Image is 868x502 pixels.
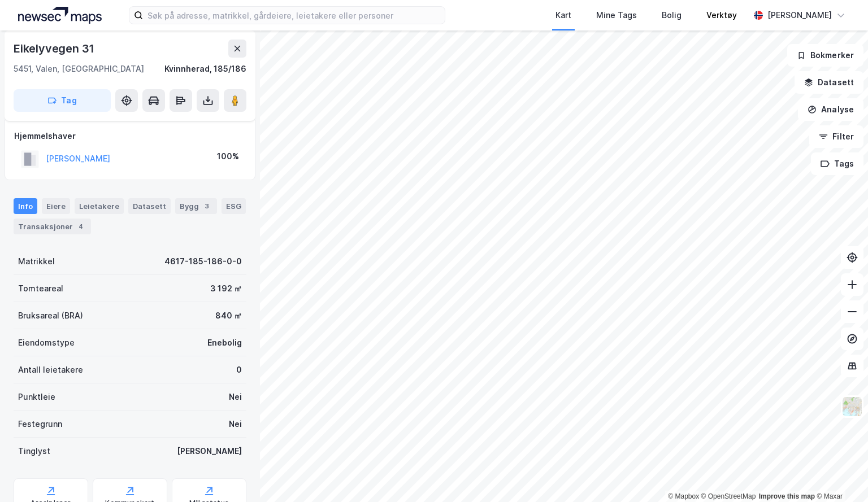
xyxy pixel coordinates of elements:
[809,125,863,148] button: Filter
[143,7,445,24] input: Søk på adresse, matrikkel, gårdeiere, leietakere eller personer
[596,8,637,22] div: Mine Tags
[759,492,815,500] a: Improve this map
[701,492,756,500] a: OpenStreetMap
[14,129,246,143] div: Hjemmelshaver
[795,71,863,94] button: Datasett
[175,198,217,214] div: Bygg
[18,417,62,431] div: Festegrunn
[164,62,246,76] div: Kvinnherad, 185/186
[18,363,83,377] div: Antall leietakere
[217,150,239,163] div: 100%
[18,255,55,268] div: Matrikkel
[18,444,50,458] div: Tinglyst
[555,8,571,22] div: Kart
[207,336,242,350] div: Enebolig
[14,62,144,76] div: 5451, Valen, [GEOGRAPHIC_DATA]
[18,282,63,295] div: Tomteareal
[128,198,171,214] div: Datasett
[14,219,91,234] div: Transaksjoner
[215,309,242,322] div: 840 ㎡
[841,396,863,417] img: Z
[18,7,102,24] img: logo.a4113a55bc3d86da70a041830d287a7e.svg
[75,198,124,214] div: Leietakere
[706,8,737,22] div: Verktøy
[18,390,55,404] div: Punktleie
[201,200,212,212] div: 3
[14,198,37,214] div: Info
[14,89,111,112] button: Tag
[787,44,863,67] button: Bokmerker
[14,40,97,58] div: Eikelyvegen 31
[42,198,70,214] div: Eiere
[164,255,242,268] div: 4617-185-186-0-0
[798,98,863,121] button: Analyse
[811,448,868,502] div: Kontrollprogram for chat
[18,336,75,350] div: Eiendomstype
[222,198,246,214] div: ESG
[236,363,242,377] div: 0
[811,152,863,175] button: Tags
[767,8,832,22] div: [PERSON_NAME]
[210,282,242,295] div: 3 192 ㎡
[662,8,682,22] div: Bolig
[18,309,83,322] div: Bruksareal (BRA)
[229,417,242,431] div: Nei
[811,448,868,502] iframe: Chat Widget
[668,492,699,500] a: Mapbox
[177,444,242,458] div: [PERSON_NAME]
[229,390,242,404] div: Nei
[75,221,86,232] div: 4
